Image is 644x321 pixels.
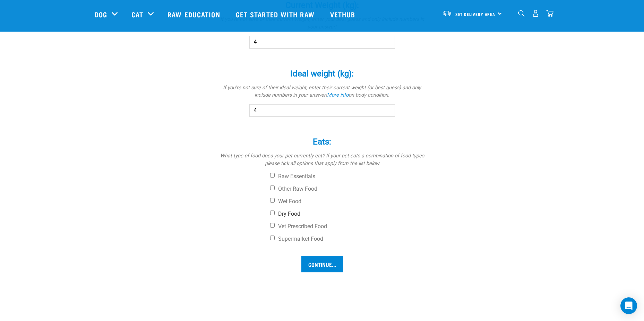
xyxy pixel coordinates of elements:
input: Other Raw Food [270,186,275,190]
label: Dry Food [270,211,426,217]
a: Dog [95,9,107,19]
label: Ideal weight (kg): [218,67,426,80]
input: Raw Essentials [270,173,275,178]
p: If you're not sure of their ideal weight, enter their current weight (or best guess) and only inc... [218,84,426,99]
span: Set Delivery Area [455,13,496,15]
input: Wet Food [270,198,275,203]
a: More info [327,92,349,98]
img: home-icon-1@2x.png [518,10,525,17]
a: Vethub [323,0,364,28]
div: Open Intercom Messenger [620,297,637,314]
input: Vet Prescribed Food [270,223,275,228]
img: van-moving.png [443,10,452,16]
label: Eats: [218,135,426,148]
label: Other Raw Food [270,186,426,192]
input: Continue... [301,256,343,272]
label: Wet Food [270,198,426,205]
a: Cat [131,9,143,19]
a: Raw Education [161,0,229,28]
p: What type of food does your pet currently eat? If your pet eats a combination of food types pleas... [218,152,426,167]
img: home-icon@2x.png [546,10,553,17]
label: Vet Prescribed Food [270,223,426,230]
label: Supermarket Food [270,236,426,242]
input: Supermarket Food [270,236,275,240]
input: Dry Food [270,211,275,215]
label: Raw Essentials [270,173,426,180]
img: user.png [532,10,539,17]
a: Get started with Raw [229,0,323,28]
